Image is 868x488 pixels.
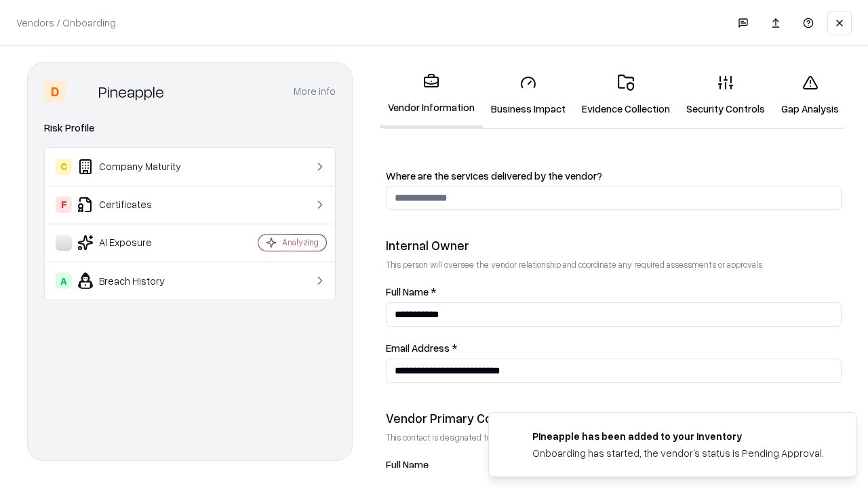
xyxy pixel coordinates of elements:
[56,159,72,175] div: C
[773,64,847,127] a: Gap Analysis
[16,16,116,30] p: Vendors / Onboarding
[386,171,842,181] label: Where are the services delivered by the vendor?
[98,81,164,102] div: Pineapple
[56,235,218,251] div: AI Exposure
[56,197,72,213] div: F
[386,432,842,443] p: This contact is designated to receive the assessment request from Shift
[386,460,842,470] label: Full Name
[574,64,678,127] a: Evidence Collection
[386,237,842,253] div: Internal Owner
[386,343,842,353] label: Email Address *
[483,64,574,127] a: Business Impact
[294,79,336,104] button: More info
[56,159,218,175] div: Company Maturity
[380,62,483,128] a: Vendor Information
[386,259,842,270] p: This person will oversee the vendor relationship and coordinate any required assessments or appro...
[532,446,824,460] div: Onboarding has started, the vendor's status is Pending Approval.
[678,64,773,127] a: Security Controls
[56,272,218,289] div: Breach History
[386,410,842,426] div: Vendor Primary Contact
[505,429,521,445] img: pineappleenergy.com
[56,197,218,213] div: Certificates
[44,120,336,136] div: Risk Profile
[386,287,842,297] label: Full Name *
[44,81,66,102] div: D
[56,272,72,289] div: A
[532,429,824,443] div: Pineapple has been added to your inventory
[71,81,93,102] img: Pineapple
[282,237,319,248] div: Analyzing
